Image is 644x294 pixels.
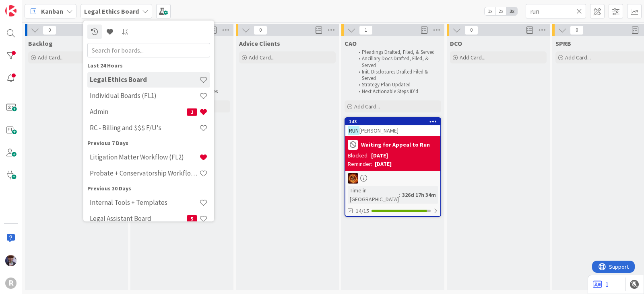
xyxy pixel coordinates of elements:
span: 0 [43,25,56,35]
li: Strategy Plan Updated [354,82,440,88]
span: 1 [359,25,373,35]
li: Pleadings Drafted, Filed, & Served [354,49,440,55]
b: Waiting for Appeal to Run [361,142,430,147]
li: Next Actionable Steps ID'd [354,88,440,95]
span: Backlog [28,39,53,47]
span: [PERSON_NAME] [359,127,398,134]
span: 1 [187,108,197,116]
h4: Probate + Conservatorship Workflow (FL2) [90,169,199,178]
span: Advice Clients [239,39,280,47]
span: : [399,190,400,199]
img: ML [5,255,17,266]
img: Visit kanbanzone.com [5,5,17,16]
input: Quick Filter... [526,4,586,18]
div: Time in [GEOGRAPHIC_DATA] [348,186,399,204]
div: Previous 30 Days [87,184,210,193]
span: Add Card... [565,54,591,61]
span: SPRB [555,39,571,47]
img: TR [348,173,358,184]
span: 3x [506,7,517,15]
div: [DATE] [375,160,392,168]
span: 0 [254,25,267,35]
span: CAO [345,39,357,47]
span: 2x [495,7,506,15]
span: DCO [450,39,462,47]
div: TR [345,173,440,184]
span: 5 [187,215,197,223]
h4: RC - Billing and $$$ F/U's [90,124,199,132]
div: R [5,278,17,289]
span: 1x [485,7,495,15]
span: 14/15 [356,207,369,215]
span: 0 [570,25,584,35]
div: 143 [345,118,440,125]
span: Support [17,1,37,11]
div: 326d 17h 34m [400,190,438,199]
h4: Individual Boards (FL1) [90,92,199,100]
mark: RUN [348,126,359,135]
div: Reminder: [348,160,372,168]
span: Kanban [41,6,63,16]
h4: Internal Tools + Templates [90,199,199,207]
div: 143RUN[PERSON_NAME] [345,118,440,136]
span: 0 [464,25,478,35]
li: Init. Disclosures Drafted Filed & Served [354,69,440,82]
div: [DATE] [371,151,388,160]
h4: Legal Assistant Board [90,215,187,223]
div: Last 24 Hours [87,61,210,70]
span: Add Card... [249,54,275,61]
input: Search for boards... [87,43,210,57]
div: 143 [349,119,440,125]
span: Add Card... [354,103,380,110]
li: Ancillary Docs Drafted, Filed, & Served [354,55,440,69]
div: Previous 7 Days [87,139,210,147]
h4: Admin [90,108,187,116]
b: Legal Ethics Board [84,7,139,15]
a: 1 [593,280,609,289]
div: Blocked: [348,151,369,160]
h4: Litigation Matter Workflow (FL2) [90,153,199,161]
h4: Legal Ethics Board [90,76,199,84]
span: Add Card... [460,54,485,61]
span: Add Card... [38,54,64,61]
